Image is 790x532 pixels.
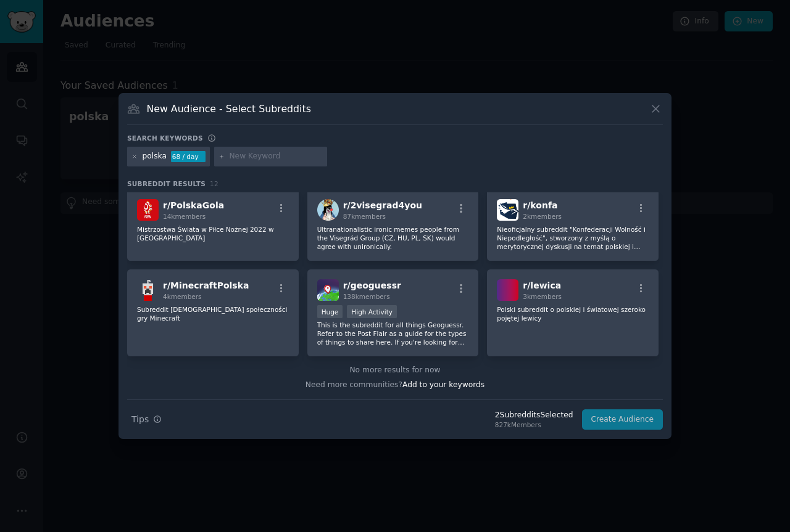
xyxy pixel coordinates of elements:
p: Ultranationalistic ironic memes people from the Visegrád Group (CZ, HU, PL, SK) would agree with ... [317,225,469,251]
p: Mistrzostwa Świata w Piłce Nożnej 2022 w [GEOGRAPHIC_DATA] [137,225,289,242]
div: Need more communities? [127,375,663,391]
p: Polski subreddit o polskiej i światowej szeroko pojętej lewicy [497,305,649,322]
span: 12 [210,180,218,187]
div: No more results for now [127,365,663,376]
h3: Search keywords [127,134,203,142]
h3: New Audience - Select Subreddits [147,102,311,115]
span: 3k members [523,293,562,300]
div: 2 Subreddit s Selected [495,410,573,421]
div: High Activity [347,305,397,318]
img: geoguessr [317,279,339,301]
span: Add to your keywords [402,380,484,389]
img: lewica [497,279,518,301]
span: 4k members [163,293,202,300]
span: 2k members [523,213,562,220]
span: r/ konfa [523,200,557,210]
span: 87k members [343,213,386,220]
span: Subreddit Results [127,179,206,188]
p: Subreddit [DEMOGRAPHIC_DATA] społeczności gry Minecraft [137,305,289,322]
div: polska [143,151,167,162]
img: MinecraftPolska [137,279,159,301]
span: Tips [131,413,149,426]
span: r/ geoguessr [343,280,401,290]
span: r/ lewica [523,280,561,290]
span: r/ PolskaGola [163,200,224,210]
span: 14k members [163,213,206,220]
div: 68 / day [171,151,206,162]
img: konfa [497,199,518,221]
div: 827k Members [495,420,573,429]
img: PolskaGola [137,199,159,221]
p: Nieoficjalny subreddit "Konfederacji Wolność i Niepodległość", stworzony z myślą o merytorycznej ... [497,225,649,251]
img: 2visegrad4you [317,199,339,221]
input: New Keyword [229,151,323,162]
span: r/ 2visegrad4you [343,200,422,210]
span: r/ MinecraftPolska [163,280,249,290]
button: Tips [127,409,166,430]
p: This is the subreddit for all things Geoguessr. Refer to the Post Flair as a guide for the types ... [317,321,469,346]
div: Huge [317,305,343,318]
span: 138k members [343,293,390,300]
